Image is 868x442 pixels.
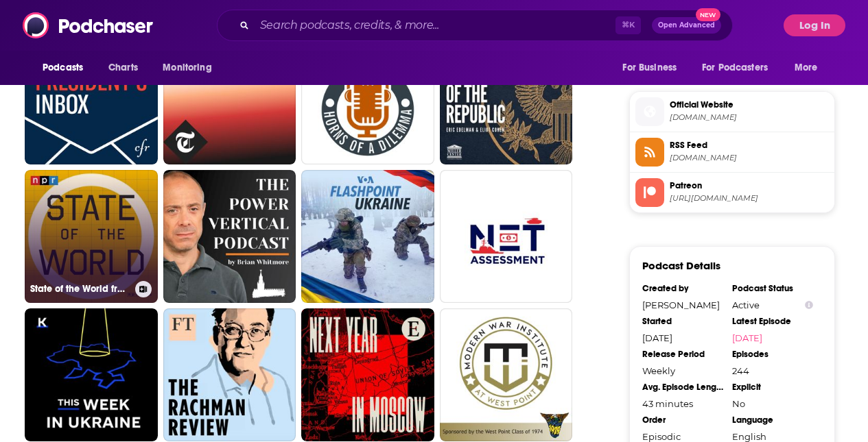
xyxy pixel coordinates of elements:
[642,365,723,376] div: Weekly
[635,138,829,167] a: RSS Feed[DOMAIN_NAME]
[732,299,813,310] div: Active
[795,58,818,77] span: More
[702,58,768,77] span: For Podcasters
[153,55,229,81] button: open menu
[670,112,829,123] span: inmoscowsshadows.buzzsprout.com
[642,349,723,360] div: Release Period
[805,300,813,310] button: Show Info
[732,382,813,393] div: Explicit
[642,332,723,343] div: [DATE]
[732,415,813,426] div: Language
[732,283,813,294] div: Podcast Status
[670,193,829,204] span: https://www.patreon.com/InMoscowsShadows
[732,332,813,343] a: [DATE]
[23,12,154,38] img: Podchaser - Follow, Share and Rate Podcasts
[785,55,835,81] button: open menu
[217,10,733,41] div: Search podcasts, credits, & more...
[658,22,715,29] span: Open Advanced
[33,55,101,81] button: open menu
[613,55,694,81] button: open menu
[642,316,723,327] div: Started
[255,14,615,36] input: Search podcasts, credits, & more...
[784,14,845,36] button: Log In
[696,8,720,21] span: New
[108,58,138,77] span: Charts
[732,431,813,442] div: English
[30,283,130,295] h3: State of the World from NPR
[615,16,641,34] span: ⌘ K
[670,139,829,151] span: RSS Feed
[693,55,788,81] button: open menu
[670,99,829,111] span: Official Website
[99,55,146,81] a: Charts
[642,382,723,393] div: Avg. Episode Length
[642,259,720,272] h3: Podcast Details
[25,170,158,303] a: State of the World from NPR
[622,58,677,77] span: For Business
[43,58,83,77] span: Podcasts
[642,398,723,409] div: 43 minutes
[732,365,813,376] div: 244
[732,316,813,327] div: Latest Episode
[732,349,813,360] div: Episodes
[635,97,829,126] a: Official Website[DOMAIN_NAME]
[635,178,829,207] a: Patreon[URL][DOMAIN_NAME]
[642,415,723,426] div: Order
[163,58,211,77] span: Monitoring
[670,180,829,192] span: Patreon
[642,299,723,310] div: [PERSON_NAME]
[642,283,723,294] div: Created by
[652,17,721,34] button: Open AdvancedNew
[732,398,813,409] div: No
[642,431,723,442] div: Episodic
[670,153,829,163] span: feeds.buzzsprout.com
